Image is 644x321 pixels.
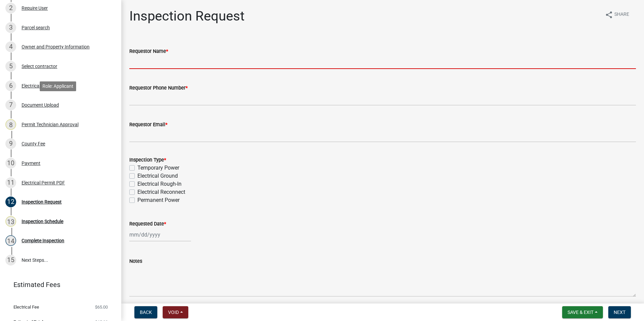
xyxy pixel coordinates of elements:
[22,180,65,185] div: Electrical Permit PDF
[614,310,625,315] span: Next
[5,41,16,52] div: 4
[605,11,613,19] i: share
[22,200,62,204] div: Inspection Request
[129,228,191,242] input: mm/dd/yyyy
[5,61,16,72] div: 5
[562,306,603,318] button: Save & Exit
[129,222,166,226] label: Requested Date
[5,235,16,246] div: 14
[5,158,16,169] div: 10
[614,11,629,19] span: Share
[5,216,16,227] div: 13
[40,81,76,91] div: Role: Applicant
[568,310,593,315] span: Save & Exit
[5,22,16,33] div: 3
[137,188,185,196] label: Electrical Reconnect
[168,310,179,315] span: Void
[22,103,59,107] div: Document Upload
[22,238,64,243] div: Complete Inspection
[129,122,167,127] label: Requestor Email
[5,177,16,188] div: 11
[22,83,40,88] div: Electrical
[5,278,110,291] a: Estimated Fees
[22,161,40,166] div: Payment
[137,196,180,204] label: Permanent Power
[608,306,631,318] button: Next
[5,138,16,149] div: 9
[140,310,152,315] span: Back
[5,80,16,91] div: 6
[22,44,90,49] div: Owner and Property Information
[137,180,182,188] label: Electrical Rough-In
[5,255,16,265] div: 15
[129,259,142,264] label: Notes
[134,306,157,318] button: Back
[22,219,63,224] div: Inspection Schedule
[5,100,16,110] div: 7
[5,3,16,13] div: 2
[137,164,179,172] label: Temporary Power
[22,122,78,127] div: Permit Technician Approval
[95,305,108,309] span: $65.00
[22,141,45,146] div: County Fee
[22,25,50,30] div: Parcel search
[22,6,48,10] div: Require User
[163,306,188,318] button: Void
[129,8,245,24] h1: Inspection Request
[22,64,57,69] div: Select contractor
[129,86,188,91] label: Requestor Phone Number
[600,8,635,21] button: shareShare
[129,158,166,163] label: Inspection Type
[13,305,39,309] span: Electrical Fee
[137,172,178,180] label: Electrical Ground
[5,119,16,130] div: 8
[5,197,16,207] div: 12
[129,49,168,54] label: Requestor Name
